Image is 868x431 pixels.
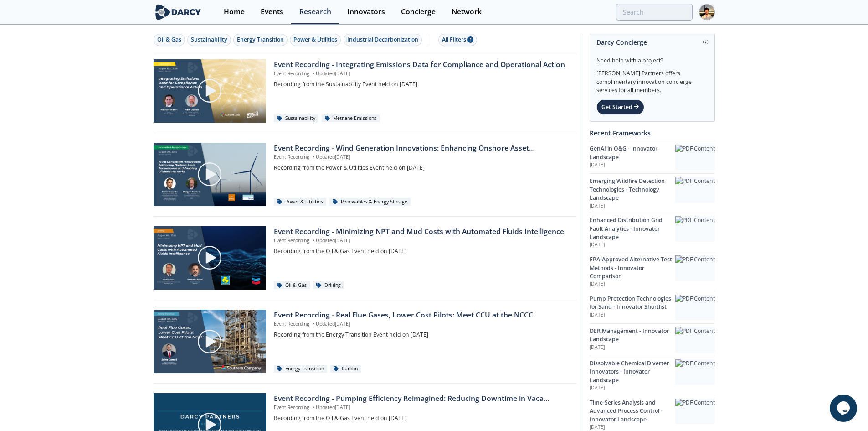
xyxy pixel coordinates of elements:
[313,281,344,290] div: Drilling
[590,323,715,356] a: DER Management - Innovator Landscape [DATE] PDF Content
[274,393,570,404] div: Event Recording - Pumping Efficiency Reimagined: Reducing Downtime in Vaca Muerta Completions
[311,237,316,244] span: •
[197,329,222,354] img: play-chapters-gray.svg
[590,213,715,252] a: Enhanced Distribution Grid Fault Analytics - Innovator Landscape [DATE] PDF Content
[261,8,283,16] div: Events
[590,291,715,323] a: Pump Protection Technologies for Sand - Innovator Shortlist [DATE] PDF Content
[274,143,570,154] div: Event Recording - Wind Generation Innovations: Enhancing Onshore Asset Performance and Enabling O...
[197,161,222,187] img: play-chapters-gray.svg
[197,78,222,104] img: play-chapters-gray.svg
[274,365,327,373] div: Energy Transition
[590,399,675,424] div: Time-Series Analysis and Advanced Process Control - Innovator Landscape
[699,4,715,20] img: Profile
[274,247,570,255] p: Recording from the Oil & Gas Event held on [DATE]
[590,344,675,351] p: [DATE]
[154,310,266,373] img: Video Content
[154,34,185,46] button: Oil & Gas
[322,114,380,123] div: Methane Emissions
[596,65,708,95] div: [PERSON_NAME] Partners offers complimentary innovation concierge services for all members.
[154,226,266,290] img: Video Content
[830,395,859,422] iframe: chat widget
[590,173,715,213] a: Emerging Wildfire Detection Technologies - Technology Landscape [DATE] PDF Content
[616,4,693,21] input: Advanced Search
[154,143,266,206] img: Video Content
[590,141,715,173] a: GenAI in O&G - Innovator Landscape [DATE] PDF Content
[154,310,576,374] a: Video Content Event Recording - Real Flue Gases, Lower Cost Pilots: Meet CCU at the NCCC Event Re...
[154,226,576,290] a: Video Content Event Recording - Minimizing NPT and Mud Costs with Automated Fluids Intelligence E...
[590,356,715,395] a: Dissolvable Chemical Diverter Innovators - Innovator Landscape [DATE] PDF Content
[590,145,675,161] div: GenAI in O&G - Innovator Landscape
[590,312,675,319] p: [DATE]
[596,99,644,115] div: Get Started
[311,154,316,160] span: •
[293,36,337,44] div: Power & Utilities
[274,310,570,321] div: Event Recording - Real Flue Gases, Lower Cost Pilots: Meet CCU at the NCCC
[330,365,361,373] div: Carbon
[274,237,570,244] p: Event Recording Updated [DATE]
[590,280,675,288] p: [DATE]
[274,321,570,328] p: Event Recording Updated [DATE]
[274,164,570,172] p: Recording from the Power & Utilities Event held on [DATE]
[299,8,331,16] div: Research
[703,40,708,45] img: information.svg
[590,384,675,392] p: [DATE]
[347,36,418,44] div: Industrial Decarbonization
[590,295,675,312] div: Pump Protection Technologies for Sand - Innovator Shortlist
[154,143,576,207] a: Video Content Event Recording - Wind Generation Innovations: Enhancing Onshore Asset Performance ...
[197,245,222,270] img: play-chapters-gray.svg
[290,34,341,46] button: Power & Utilities
[274,414,570,422] p: Recording from the Oil & Gas Event held on [DATE]
[311,404,316,410] span: •
[590,424,675,431] p: [DATE]
[596,50,708,65] div: Need help with a project?
[154,59,576,123] a: Video Content Event Recording - Integrating Emissions Data for Compliance and Operational Action ...
[274,59,570,70] div: Event Recording - Integrating Emissions Data for Compliance and Operational Action
[154,59,266,123] img: Video Content
[311,321,316,327] span: •
[233,34,288,46] button: Energy Transition
[467,36,473,43] span: 1
[274,198,326,206] div: Power & Utilities
[311,70,316,77] span: •
[590,177,675,202] div: Emerging Wildfire Detection Technologies - Technology Landscape
[590,359,675,384] div: Dissolvable Chemical Diverter Innovators - Innovator Landscape
[274,331,570,339] p: Recording from the Energy Transition Event held on [DATE]
[590,241,675,249] p: [DATE]
[157,36,181,44] div: Oil & Gas
[442,36,473,44] div: All Filters
[274,154,570,161] p: Event Recording Updated [DATE]
[452,8,482,16] div: Network
[274,80,570,88] p: Recording from the Sustainability Event held on [DATE]
[590,125,715,141] div: Recent Frameworks
[274,404,570,411] p: Event Recording Updated [DATE]
[237,36,284,44] div: Energy Transition
[344,34,422,46] button: Industrial Decarbonization
[590,252,715,291] a: EPA-Approved Alternative Test Methods - Innovator Comparison [DATE] PDF Content
[187,34,231,46] button: Sustainability
[224,8,245,16] div: Home
[274,70,570,78] p: Event Recording Updated [DATE]
[438,34,477,46] button: All Filters 1
[347,8,385,16] div: Innovators
[590,255,675,280] div: EPA-Approved Alternative Test Methods - Innovator Comparison
[154,4,203,20] img: logo-wide.svg
[590,203,675,210] p: [DATE]
[401,8,436,16] div: Concierge
[191,36,227,44] div: Sustainability
[590,216,675,241] div: Enhanced Distribution Grid Fault Analytics - Innovator Landscape
[274,226,570,237] div: Event Recording - Minimizing NPT and Mud Costs with Automated Fluids Intelligence
[274,281,310,290] div: Oil & Gas
[590,161,675,169] p: [DATE]
[590,327,675,344] div: DER Management - Innovator Landscape
[329,198,411,206] div: Renewables & Energy Storage
[274,114,318,123] div: Sustainability
[596,34,708,50] div: Darcy Concierge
